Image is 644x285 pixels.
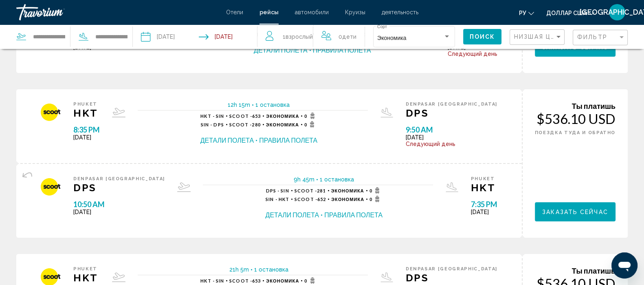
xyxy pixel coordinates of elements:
[542,209,608,215] span: Заказать сейчас
[73,209,165,215] span: [DATE]
[535,266,615,275] div: Ты платишь
[304,121,317,128] span: 0
[295,188,317,193] span: Scoot -
[535,102,615,110] div: Ты платишь
[295,9,329,15] a: автомобили
[471,200,497,209] span: 7:35 PM
[406,266,497,272] span: Denpasar [GEOGRAPHIC_DATA]
[257,24,365,49] button: Travelers: 1 adult, 0 children
[254,266,288,273] span: 1 остановка
[73,266,100,272] span: Phuket
[286,33,313,40] span: Взрослый
[535,206,615,215] a: Заказать сейчас
[73,102,100,107] span: Phuket
[254,46,308,55] button: Детали полета
[369,196,382,202] span: 0
[514,33,564,40] span: Низшая цена
[519,10,526,16] font: ру
[73,272,100,284] span: HKT
[73,181,165,194] span: DPS
[448,51,497,57] span: Следующий день
[229,278,261,283] span: 653
[304,113,317,119] span: 0
[320,176,354,183] span: 1 остановка
[406,107,497,119] span: DPS
[283,31,313,42] span: 1
[229,113,261,119] span: 653
[73,176,165,181] span: Denpasar [GEOGRAPHIC_DATA]
[294,176,314,183] span: 9h 45m
[519,7,534,19] button: Изменить язык
[201,122,224,127] span: SIN - DPS
[259,136,317,145] button: Правила полета
[73,200,165,209] span: 10:50 AM
[535,110,615,127] div: $536.10 USD
[514,34,562,41] mat-select: Sort by
[226,9,243,15] a: Отели
[377,35,406,41] span: Экономика
[611,252,637,278] iframe: Кнопка запуска окна обмена сообщениями
[331,197,364,202] span: Экономика
[266,113,299,119] span: Экономика
[406,134,497,141] span: [DATE]
[577,34,607,40] span: Фильтр
[141,24,175,49] button: Depart date: Sep 15, 2025
[16,4,218,20] a: Травориум
[73,134,100,141] span: [DATE]
[200,278,224,283] span: HKT - SIN
[200,136,254,145] button: Детали полета
[266,122,299,127] span: Экономика
[200,113,224,119] span: HKT - SIN
[463,29,502,44] button: Поиск
[73,107,100,119] span: HKT
[313,46,371,55] button: Правила полета
[471,176,497,181] span: Phuket
[406,102,497,107] span: Denpasar [GEOGRAPHIC_DATA]
[338,31,356,42] span: 0
[229,122,261,127] span: 280
[546,7,594,19] button: Изменить валюту
[295,197,326,202] span: 652
[369,187,382,194] span: 0
[199,24,233,49] button: Return date: Sep 21, 2025
[470,34,495,40] span: Поиск
[266,278,299,283] span: Экономика
[382,9,418,15] a: деятельность
[607,4,628,21] button: Меню пользователя
[229,122,252,127] span: Scoot -
[573,29,628,46] button: Filter
[535,202,615,221] button: Заказать сейчас
[406,141,497,147] span: Следующий день
[229,278,252,283] span: Scoot -
[535,130,615,135] span: ПОЕЗДКА ТУДА И ОБРАТНО
[406,125,497,134] span: 9:50 AM
[73,125,100,134] span: 8:35 PM
[406,272,497,284] span: DPS
[255,102,290,108] span: 1 остановка
[295,197,317,202] span: Scoot -
[471,209,497,215] span: [DATE]
[295,188,326,193] span: 281
[471,181,497,194] span: HKT
[331,188,364,193] span: Экономика
[266,197,289,202] span: SIN - HKT
[266,188,289,193] span: DPS - SIN
[304,277,317,284] span: 0
[345,9,365,15] a: Круизы
[546,10,587,16] font: доллар США
[342,33,356,40] span: Дети
[229,266,249,273] span: 21h 5m
[259,9,279,15] a: рейсы
[324,210,382,219] button: Правила полета
[229,113,252,119] span: Scoot -
[266,210,319,219] button: Детали полета
[535,42,615,51] a: Заказать сейчас
[228,102,250,108] span: 12h 15m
